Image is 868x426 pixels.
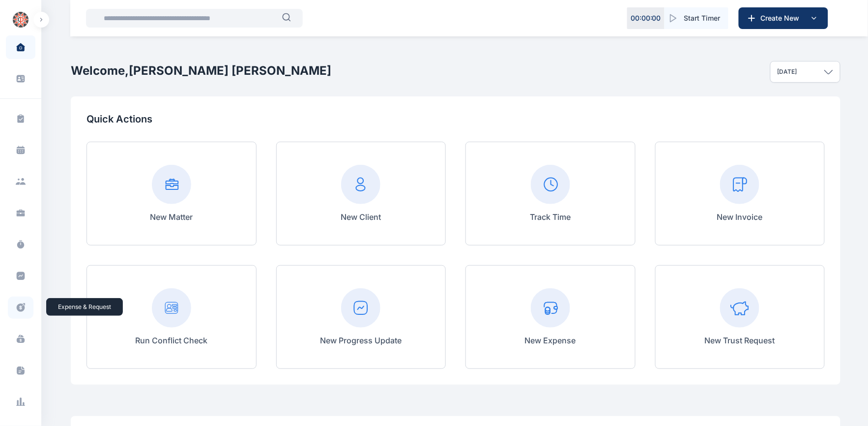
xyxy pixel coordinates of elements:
h2: Welcome, [PERSON_NAME] [PERSON_NAME] [71,63,331,79]
p: New Trust Request [705,335,775,346]
span: Create New [757,13,808,23]
p: New Matter [150,211,193,223]
p: Run Conflict Check [136,335,208,346]
button: Start Timer [665,7,728,29]
p: Quick Actions [87,112,825,126]
button: Create New [739,7,828,29]
p: Track Time [530,211,571,223]
p: New Invoice [717,211,763,223]
p: [DATE] [778,68,797,76]
span: Start Timer [684,13,721,23]
p: New Client [341,211,381,223]
p: New Expense [525,335,576,346]
p: 00 : 00 : 00 [631,13,661,23]
p: New Progress Update [320,335,402,346]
